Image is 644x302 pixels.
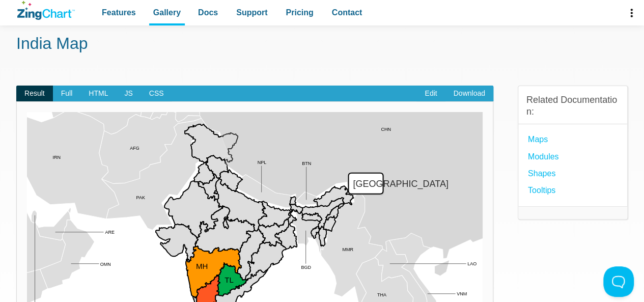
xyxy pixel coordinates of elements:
a: ZingChart Logo. Click to return to the homepage [17,1,75,20]
a: Tooltips [528,183,555,197]
span: Full [53,86,81,102]
span: Features [102,6,136,19]
a: Shapes [528,167,555,180]
span: Support [236,6,267,19]
a: Maps [528,132,548,146]
a: Edit [416,86,445,102]
span: Result [16,86,53,102]
span: HTML [80,86,116,102]
a: modules [528,150,558,163]
span: Docs [198,6,218,19]
span: Gallery [153,6,181,19]
iframe: Toggle Customer Support [603,266,634,297]
span: CSS [141,86,172,102]
span: JS [116,86,141,102]
h1: India Map [16,33,628,56]
span: Contact [332,6,362,19]
h3: Related Documentation: [526,94,619,118]
a: Download [445,86,493,102]
span: Pricing [286,6,313,19]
